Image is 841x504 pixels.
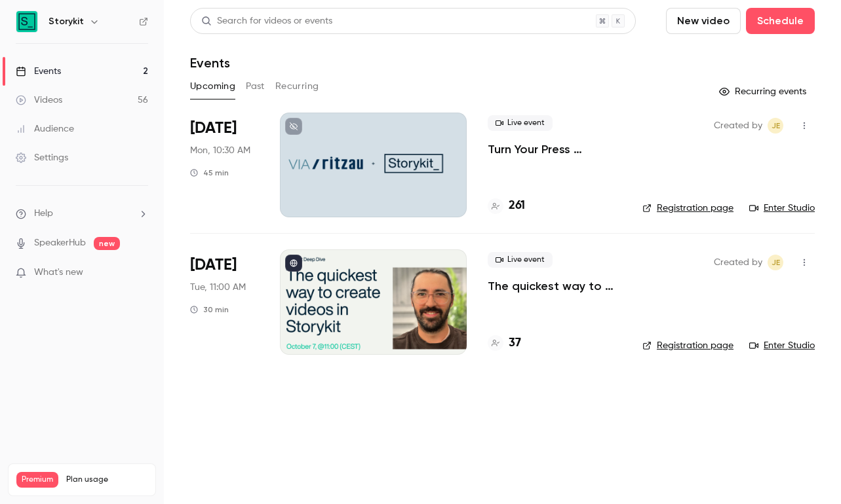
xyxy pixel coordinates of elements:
[66,475,147,485] span: Plan usage
[16,151,68,164] div: Settings
[190,144,250,157] span: Mon, 10:30 AM
[246,76,265,97] button: Past
[746,8,815,34] button: Schedule
[488,141,621,157] a: Turn Your Press Releases into Powerful Videos – Automatically
[49,15,84,28] h6: Storykit
[666,8,741,34] button: New video
[488,334,521,352] a: 37
[190,168,229,178] div: 45 min
[16,65,61,78] div: Events
[16,94,62,107] div: Videos
[275,76,319,97] button: Recurring
[749,202,815,215] a: Enter Studio
[642,202,733,215] a: Registration page
[190,249,259,354] div: Oct 7 Tue, 11:00 AM (Europe/Stockholm)
[16,472,58,488] span: Premium
[642,339,733,352] a: Registration page
[16,207,148,221] li: help-dropdown-opener
[488,115,553,131] span: Live event
[509,334,521,352] h4: 37
[768,255,783,270] span: Jonna Ekman
[713,81,815,102] button: Recurring events
[132,267,148,279] iframe: Noticeable Trigger
[190,76,235,97] button: Upcoming
[488,278,621,294] a: The quickest way to create videos in Storykit
[190,55,230,71] h1: Events
[190,304,229,315] div: 30 min
[488,197,525,215] a: 261
[190,281,246,294] span: Tue, 11:00 AM
[34,266,83,279] span: What's new
[34,236,86,250] a: SpeakerHub
[768,118,783,134] span: Jonna Ekman
[488,252,553,268] span: Live event
[34,207,53,221] span: Help
[749,339,815,352] a: Enter Studio
[16,122,74,135] div: Audience
[94,237,120,250] span: new
[190,113,259,217] div: Oct 6 Mon, 10:30 AM (Europe/Stockholm)
[201,14,332,28] div: Search for videos or events
[772,118,780,134] span: JE
[714,118,762,134] span: Created by
[772,255,780,270] span: JE
[509,197,525,215] h4: 261
[714,255,762,270] span: Created by
[190,255,237,276] span: [DATE]
[190,118,237,139] span: [DATE]
[16,11,37,32] img: Storykit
